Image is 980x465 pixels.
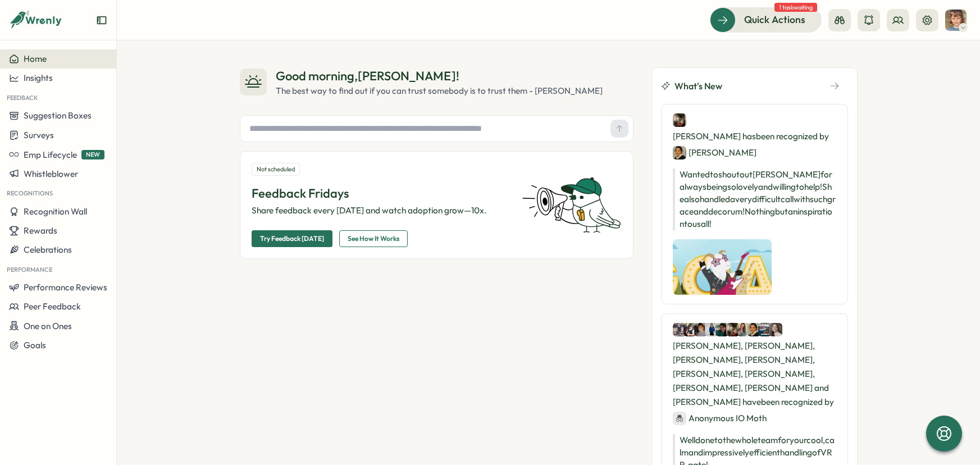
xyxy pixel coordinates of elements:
[674,79,722,93] span: What's New
[24,53,47,64] span: Home
[339,230,408,247] button: See How It Works
[252,230,332,247] button: Try Feedback [DATE]
[747,323,761,336] img: Tamara Ghraib
[24,225,57,236] span: Rewards
[252,185,509,202] p: Feedback Fridays
[96,15,107,26] button: Expand sidebar
[260,231,324,247] span: Try Feedback [DATE]
[24,340,46,350] span: Goals
[673,323,836,425] div: [PERSON_NAME], [PERSON_NAME], [PERSON_NAME], [PERSON_NAME], [PERSON_NAME], [PERSON_NAME], [PERSON...
[694,323,708,336] img: Encee Cripps
[737,323,750,336] img: Sam
[24,130,54,140] span: Surveys
[769,323,782,336] img: Tracey Sells
[673,239,772,295] img: Recognition Image
[252,163,300,176] div: Not scheduled
[24,321,72,331] span: One on Ones
[673,113,836,159] div: [PERSON_NAME] has been recognized by
[24,282,107,293] span: Performance Reviews
[348,231,399,247] span: See How It Works
[673,113,686,127] img: phoebe
[24,149,77,160] span: Emp Lifecycle
[715,323,729,336] img: Kat
[24,110,92,121] span: Suggestion Boxes
[673,146,686,159] img: Tamara Ghraib
[24,301,81,312] span: Peer Feedback
[744,12,805,27] span: Quick Actions
[673,145,756,159] div: [PERSON_NAME]
[276,67,603,85] div: Good morning , [PERSON_NAME] !
[710,7,822,32] button: Quick Actions
[81,150,104,159] span: NEW
[252,204,509,217] p: Share feedback every [DATE] and watch adoption grow—10x.
[24,72,53,83] span: Insights
[945,10,967,31] img: Jane Lapthorne
[683,323,697,336] img: Emily
[673,168,836,230] p: Wanted to shout out [PERSON_NAME] for always being so lovely and willing to help! She also handle...
[673,411,767,425] div: Anonymous IO Moth
[758,323,772,336] img: Thomas Brady
[673,323,686,336] img: anashia
[24,168,78,179] span: Whistleblower
[705,323,718,336] img: Jessica Clifford
[774,3,817,12] span: 1 task waiting
[726,323,740,336] img: phoebe
[276,85,603,97] div: The best way to find out if you can trust somebody is to trust them - [PERSON_NAME]
[24,244,72,255] span: Celebrations
[24,206,87,217] span: Recognition Wall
